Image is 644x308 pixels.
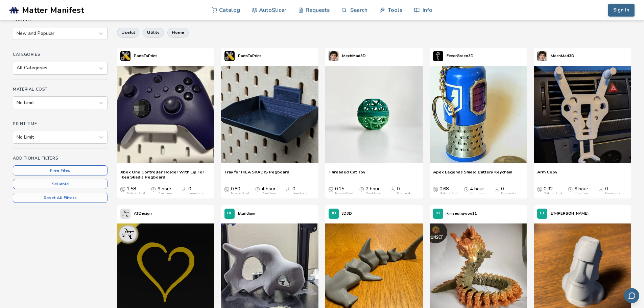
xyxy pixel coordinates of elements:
div: 6 hour [574,186,589,195]
a: FeverGreen3D's profileFeverGreen3D [430,48,477,65]
div: 0.68 [439,186,458,195]
a: Apex Legends Shield Battery Keychain [433,169,512,180]
div: 0 [501,186,516,195]
a: Threaded Cat Toy [329,169,365,180]
span: Downloads [495,186,499,192]
span: Average Print Time [151,186,156,192]
span: Downloads [599,186,603,192]
div: 0 [605,186,620,195]
img: FeverGreen3D's profile [433,51,443,61]
div: Print Time [158,192,172,195]
p: ATDesign [134,210,152,217]
div: Material Cost [335,192,353,195]
h4: Material Cost [13,87,108,92]
p: PartsToPrint [238,52,261,60]
h4: Print Time [13,121,108,126]
div: 1.58 [127,186,145,195]
div: Downloads [188,192,203,195]
span: Average Cost [537,186,542,192]
span: Average Print Time [359,186,364,192]
span: ET [540,211,545,216]
a: MechMad3D's profileMechMad3D [534,48,578,65]
div: Print Time [262,192,277,195]
a: PartsToPrint's profilePartsToPrint [117,48,160,65]
div: 4 hour [470,186,485,195]
button: Send feedback via email [624,288,639,303]
input: No Limit [17,100,18,105]
div: Material Cost [439,192,458,195]
button: Sign In [608,4,635,17]
span: Average Cost [433,186,438,192]
div: Downloads [292,192,307,195]
div: 0.15 [335,186,353,195]
span: Average Print Time [568,186,573,192]
a: PartsToPrint's profilePartsToPrint [221,48,264,65]
div: Material Cost [231,192,249,195]
p: MechMad3D [551,52,574,60]
span: Downloads [390,186,395,192]
img: MechMad3D's profile [537,51,547,61]
p: FeverGreen3D [447,52,474,60]
a: ATDesign's profileATDesign [117,205,155,222]
input: All Categories [17,65,18,71]
img: ATDesign's profile [120,209,130,219]
div: Downloads [501,192,516,195]
button: useful [117,28,139,37]
p: kimseungwoo11 [447,210,477,217]
p: JD3D [342,210,352,217]
span: JD [332,211,336,216]
span: BL [227,211,232,216]
div: Print Time [574,192,589,195]
div: Downloads [605,192,620,195]
a: Tray for IKEA SKADIS Pegboard [224,169,289,180]
button: home [167,28,189,37]
div: Print Time [470,192,485,195]
h4: Sort By [13,18,108,22]
div: 2 hour [366,186,381,195]
div: 0 [397,186,412,195]
a: Arm Copy [537,169,557,180]
span: Average Print Time [464,186,469,192]
span: KI [436,211,440,216]
span: Average Cost [329,186,333,192]
div: Material Cost [544,192,562,195]
button: utility [143,28,164,37]
div: 0.80 [231,186,249,195]
span: Matter Manifest [22,5,84,15]
p: bluridium [238,210,255,217]
img: PartsToPrint's profile [120,51,130,61]
img: PartsToPrint's profile [224,51,235,61]
input: No Limit [17,135,18,140]
p: PartsToPrint [134,52,157,60]
button: Sellable [13,179,108,189]
div: 0 [188,186,203,195]
button: Reset All Filters [13,193,108,203]
span: Downloads [182,186,187,192]
div: 4 hour [262,186,277,195]
span: Average Cost [224,186,229,192]
a: MechMad3D's profileMechMad3D [325,48,369,65]
div: Material Cost [127,192,145,195]
span: Downloads [286,186,291,192]
span: Average Cost [120,186,125,192]
h4: Categories [13,52,108,57]
span: Average Print Time [255,186,260,192]
img: MechMad3D's profile [329,51,339,61]
div: Downloads [397,192,412,195]
a: Xbox One Controller Holder With Lip For Ikea Skadis Pegboard [120,169,211,180]
p: ET-[PERSON_NAME] [551,210,589,217]
p: MechMad3D [342,52,366,60]
div: Print Time [366,192,381,195]
button: Free Files [13,165,108,175]
h4: Additional Filters [13,156,108,161]
input: New and Popular [17,31,18,36]
div: 0 [292,186,307,195]
div: 0.92 [544,186,562,195]
div: 9 hour [158,186,172,195]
